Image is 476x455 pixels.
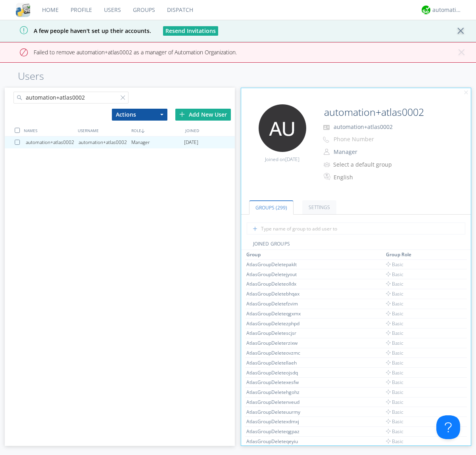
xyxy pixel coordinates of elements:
[246,349,306,356] div: AtlasGroupDeleteovzmc
[430,250,449,259] th: Toggle SortBy
[175,109,231,121] div: Add New User
[324,149,330,155] img: person-outline.svg
[385,250,430,259] th: Toggle SortBy
[386,349,403,356] span: Basic
[386,320,403,327] span: Basic
[22,125,75,136] div: NAMES
[179,111,185,117] img: plus.svg
[246,399,306,405] div: AtlasGroupDeletenveud
[386,340,403,346] span: Basic
[324,172,332,181] img: In groups with Translation enabled, this user's messages will be automatically translated to and ...
[246,261,306,268] div: AtlasGroupDeletepaklt
[246,369,306,376] div: AtlasGroupDeleteojsdq
[246,428,306,435] div: AtlasGroupDeleteqgpaz
[246,310,306,317] div: AtlasGroupDeleteqgxmx
[386,280,403,287] span: Basic
[16,3,30,17] img: cddb5a64eb264b2086981ab96f4c1ba7
[246,271,306,278] div: AtlasGroupDeletejyout
[463,90,469,96] img: cancel.svg
[265,156,299,163] span: Joined on
[386,409,403,415] span: Basic
[436,415,460,439] iframe: Toggle Customer Support
[422,6,430,14] img: d2d01cd9b4174d08988066c6d424eccd
[184,136,198,148] span: [DATE]
[334,123,393,131] span: automation+atlas0002
[13,92,129,104] input: Search users
[246,379,306,386] div: AtlasGroupDeletexesfw
[246,320,306,327] div: AtlasGroupDeletezphpd
[432,6,462,14] div: automation+atlas
[241,240,471,250] div: JOINED GROUPS
[183,125,237,136] div: JOINED
[247,223,465,234] input: Type name of group to add user to
[246,418,306,425] div: AtlasGroupDeletexdmxj
[386,418,403,425] span: Basic
[386,399,403,405] span: Basic
[246,359,306,366] div: AtlasGroupDeletellaeh
[386,261,403,268] span: Basic
[285,156,299,163] span: [DATE]
[386,428,403,435] span: Basic
[324,159,331,170] img: icon-alert-users-thin-outline.svg
[6,27,151,35] span: A few people haven't set up their accounts.
[333,161,399,169] div: Select a default group
[323,136,329,143] img: phone-outline.svg
[321,104,449,120] input: Name
[386,359,403,366] span: Basic
[246,409,306,415] div: AtlasGroupDeleteuurmy
[386,271,403,278] span: Basic
[246,300,306,307] div: AtlasGroupDeletefzvim
[386,310,403,317] span: Basic
[334,173,400,181] div: English
[112,109,167,121] button: Actions
[76,125,129,136] div: USERNAME
[386,330,403,336] span: Basic
[246,330,306,336] div: AtlasGroupDeletescjsr
[386,290,403,297] span: Basic
[386,369,403,376] span: Basic
[129,125,183,136] div: ROLE
[386,379,403,386] span: Basic
[131,136,184,148] div: Manager
[246,389,306,395] div: AtlasGroupDeletehgohz
[245,250,385,259] th: Toggle SortBy
[26,136,79,148] div: automation+atlas0002
[163,26,218,36] button: Resend Invitations
[249,200,294,215] a: Groups (299)
[246,290,306,297] div: AtlasGroupDeletebhqax
[259,104,306,152] img: 373638.png
[246,280,306,287] div: AtlasGroupDeleteolldx
[386,438,403,445] span: Basic
[386,300,403,307] span: Basic
[331,146,410,157] button: Manager
[6,48,237,56] span: Failed to remove automation+atlas0002 as a manager of Automation Organization.
[302,200,336,214] a: Settings
[386,389,403,395] span: Basic
[246,340,306,346] div: AtlasGroupDeleterzixw
[79,136,131,148] div: automation+atlas0002
[246,438,306,445] div: AtlasGroupDeleteqeyiu
[5,136,235,148] a: automation+atlas0002automation+atlas0002Manager[DATE]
